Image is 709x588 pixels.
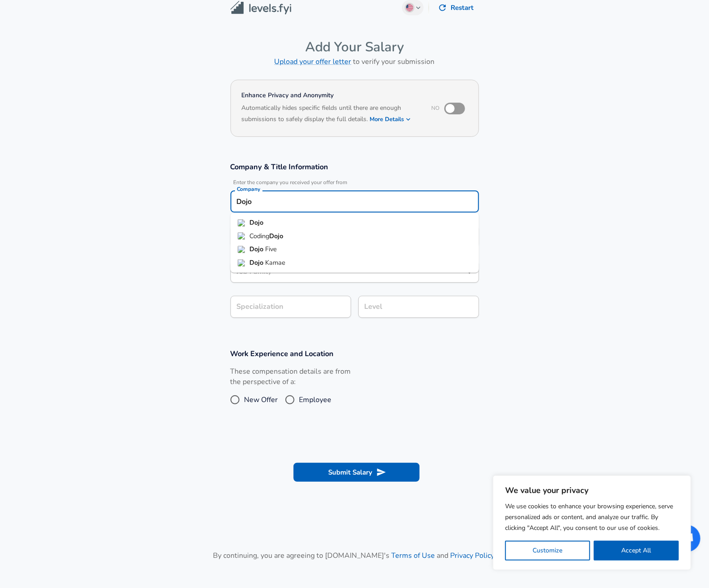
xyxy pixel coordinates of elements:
[493,475,691,570] div: We value your privacy
[505,501,679,534] p: We use cookies to enhance your browsing experience, serve personalized ads or content, and analyz...
[249,218,263,227] strong: Dojo
[230,179,479,186] span: Enter the company you received your offer from
[230,366,351,387] label: These compensation details are from the perspective of a:
[230,1,291,15] img: Levels.fyi
[370,113,411,126] button: More Details
[406,4,413,11] img: English (US)
[249,231,269,240] span: Coding
[269,231,283,240] strong: Dojo
[265,244,277,253] span: Five
[230,296,351,318] input: Specialization
[294,463,420,482] button: Submit Salary
[238,232,246,240] img: codingdojo.com
[299,394,332,405] span: Employee
[249,258,265,267] strong: Dojo
[594,541,679,561] button: Accept All
[265,258,285,267] span: Kamae
[238,219,246,226] img: dojo.tech
[235,194,475,208] input: Google
[505,541,590,561] button: Customize
[432,104,440,112] span: No
[392,551,435,561] a: Terms of Use
[230,162,479,172] h3: Company & Title Information
[230,348,479,359] h3: Work Experience and Location
[362,300,475,314] input: L3
[238,246,246,253] img: dojofive.com
[244,394,278,405] span: New Offer
[230,39,479,55] h4: Add Your Salary
[505,485,679,496] p: We value your privacy
[249,244,265,253] strong: Dojo
[230,55,479,68] h6: to verify your submission
[242,103,420,126] h6: Automatically hides specific fields until there are enough submissions to safely display the full...
[275,57,352,67] a: Upload your offer letter
[451,551,494,561] a: Privacy Policy
[238,259,246,267] img: kamae.fr
[237,186,260,192] label: Company
[242,91,420,100] h4: Enhance Privacy and Anonymity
